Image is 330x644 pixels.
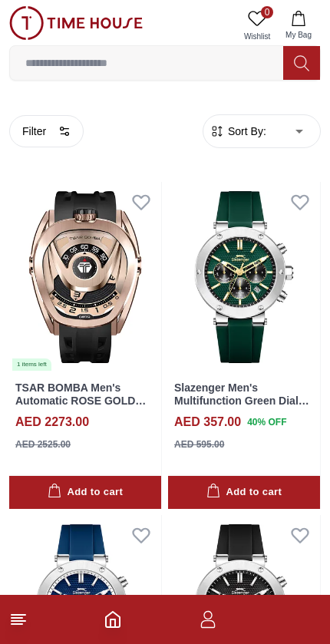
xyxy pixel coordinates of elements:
span: My Bag [279,29,318,41]
span: Wishlist [238,31,276,42]
button: Sort By: [210,124,266,139]
h4: AED 357.00 [174,413,241,431]
h4: AED 2273.00 [15,413,89,431]
img: TSAR BOMBA Men's Automatic ROSE GOLD Dial Watch - TB8213ASET-07 [9,182,161,372]
div: AED 2525.00 [15,438,71,451]
a: Home [104,610,122,629]
a: TSAR BOMBA Men's Automatic ROSE GOLD Dial Watch - TB8213ASET-07 [15,381,150,432]
button: Filter [9,115,84,147]
img: ... [9,6,143,40]
img: Slazenger Men's Multifunction Green Dial Watch - SL.9.2564.2.05 [168,182,320,372]
span: Sort By: [225,124,266,139]
div: 1 items left [12,358,51,371]
span: 0 [261,6,273,18]
div: Add to cart [206,484,282,501]
span: 40 % OFF [247,415,286,429]
div: Add to cart [48,484,123,501]
a: 0Wishlist [238,6,276,45]
button: My Bag [276,6,321,45]
a: TSAR BOMBA Men's Automatic ROSE GOLD Dial Watch - TB8213ASET-071 items left [9,182,161,372]
div: AED 595.00 [174,438,224,451]
button: Add to cart [9,476,161,509]
a: Slazenger Men's Multifunction Green Dial Watch - SL.9.2564.2.05 [174,381,309,420]
button: Add to cart [168,476,320,509]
